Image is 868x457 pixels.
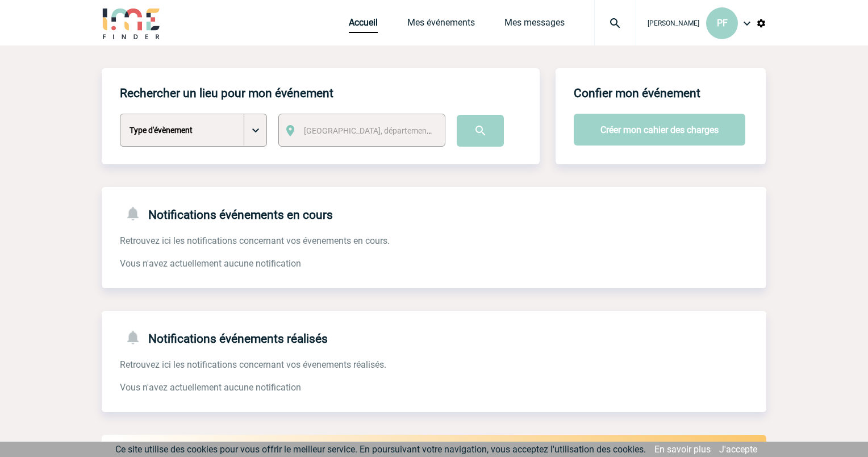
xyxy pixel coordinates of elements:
img: notifications-24-px-g.png [124,329,148,346]
img: IME-Finder [102,7,161,39]
span: [PERSON_NAME] [648,19,699,27]
span: Vous n'avez actuellement aucune notification [120,382,301,393]
span: Retrouvez ici les notifications concernant vos évenements réalisés. [120,359,386,370]
h4: Rechercher un lieu pour mon événement [120,86,333,100]
button: Créer mon cahier des charges [574,114,745,146]
a: J'accepte [719,444,757,455]
h4: Confier mon événement [574,86,700,100]
a: En savoir plus [654,444,711,455]
span: PF [717,18,728,28]
a: Mes messages [504,17,565,33]
span: Retrouvez ici les notifications concernant vos évenements en cours. [120,235,390,246]
h4: Notifications événements réalisés [120,329,328,346]
a: Mes événements [407,17,475,33]
h4: Notifications événements en cours [120,205,333,222]
img: notifications-24-px-g.png [124,205,148,222]
a: Accueil [349,17,378,33]
input: Submit [457,115,504,147]
span: Vous n'avez actuellement aucune notification [120,258,301,269]
span: Ce site utilise des cookies pour vous offrir le meilleur service. En poursuivant votre navigation... [115,444,646,455]
span: [GEOGRAPHIC_DATA], département, région... [304,126,462,135]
